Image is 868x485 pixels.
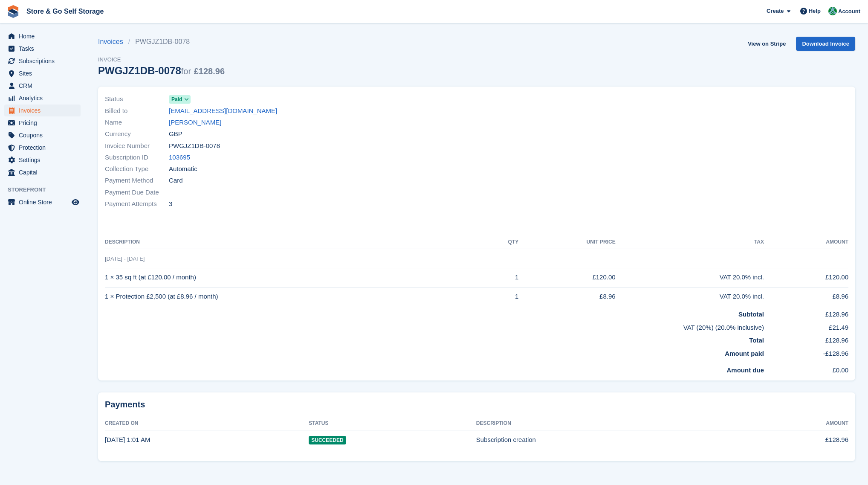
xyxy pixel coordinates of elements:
span: Help [809,7,821,15]
td: £128.96 [764,332,848,346]
nav: breadcrumbs [98,37,225,47]
span: Payment Due Date [105,188,169,197]
th: Amount [744,417,848,430]
td: 1 × 35 sq ft (at £120.00 / month) [105,268,483,287]
span: Invoice Number [105,141,169,151]
td: VAT (20%) (20.0% inclusive) [105,319,764,333]
a: menu [4,92,81,104]
span: Invoices [19,105,70,116]
th: Description [476,417,744,430]
a: menu [4,129,81,141]
span: Home [19,30,70,42]
th: Tax [616,235,764,249]
span: Coupons [19,129,70,141]
span: for [181,67,191,76]
a: Download Invoice [796,37,855,51]
div: VAT 20.0% incl. [616,292,764,302]
td: 1 [483,287,518,306]
td: £0.00 [764,362,848,375]
a: menu [4,55,81,67]
a: [EMAIL_ADDRESS][DOMAIN_NAME] [169,106,277,116]
span: £128.96 [194,67,225,76]
a: menu [4,154,81,166]
span: Card [169,176,183,186]
span: Online Store [19,196,70,208]
a: Preview store [70,197,81,207]
span: Subscriptions [19,55,70,67]
strong: Subtotal [738,311,764,318]
span: Name [105,118,169,128]
span: Subscription ID [105,153,169,163]
a: menu [4,196,81,208]
span: Succeeded [309,436,346,444]
td: Subscription creation [476,430,744,449]
div: VAT 20.0% incl. [616,273,764,282]
span: Settings [19,154,70,166]
a: Invoices [98,37,128,47]
span: Currency [105,129,169,139]
td: £128.96 [744,430,848,449]
time: 2025-09-20 00:01:12 UTC [105,436,150,443]
th: Description [105,235,483,249]
th: Created On [105,417,309,430]
a: menu [4,142,81,154]
a: Paid [169,94,191,104]
td: 1 × Protection £2,500 (at £8.96 / month) [105,287,483,306]
span: Paid [171,96,182,103]
td: £128.96 [764,306,848,319]
div: PWGJZ1DB-0078 [98,65,225,76]
span: Sites [19,67,70,79]
h2: Payments [105,399,848,410]
span: 3 [169,199,172,209]
a: [PERSON_NAME] [169,118,221,128]
span: Account [838,7,860,16]
a: menu [4,80,81,92]
strong: Total [749,337,764,344]
a: 103695 [169,153,190,163]
td: £120.00 [764,268,848,287]
span: Protection [19,142,70,154]
th: QTY [483,235,518,249]
span: Pricing [19,117,70,129]
span: Create [767,7,784,15]
span: Analytics [19,92,70,104]
span: Automatic [169,164,197,174]
td: 1 [483,268,518,287]
a: menu [4,67,81,79]
a: menu [4,117,81,129]
img: stora-icon-8386f47178a22dfd0bd8f6a31ec36ba5ce8667c1dd55bd0f319d3a0aa187defe.svg [7,5,20,18]
span: Capital [19,166,70,178]
td: £21.49 [764,319,848,333]
span: CRM [19,80,70,92]
td: £120.00 [518,268,615,287]
th: Status [309,417,476,430]
strong: Amount due [727,366,764,374]
span: Storefront [8,186,85,194]
td: -£128.96 [764,346,848,362]
a: menu [4,105,81,116]
a: View on Stripe [744,37,789,51]
a: menu [4,43,81,55]
a: menu [4,30,81,42]
span: Tasks [19,43,70,55]
span: PWGJZ1DB-0078 [169,141,220,151]
span: Status [105,94,169,104]
a: Store & Go Self Storage [23,4,107,18]
td: £8.96 [764,287,848,306]
span: Billed to [105,106,169,116]
img: Adeel Hussain [828,7,837,15]
span: Collection Type [105,164,169,174]
span: Invoice [98,55,225,64]
a: menu [4,166,81,178]
span: GBP [169,129,182,139]
th: Amount [764,235,848,249]
strong: Amount paid [725,350,764,357]
span: [DATE] - [DATE] [105,256,145,262]
span: Payment Method [105,176,169,186]
span: Payment Attempts [105,199,169,209]
td: £8.96 [518,287,615,306]
th: Unit Price [518,235,615,249]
